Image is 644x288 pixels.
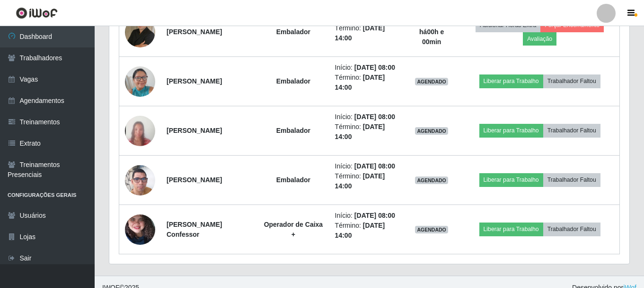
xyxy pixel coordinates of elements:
[125,17,155,47] img: 1679057425949.jpeg
[479,74,543,88] button: Liberar para Trabalho
[335,221,397,241] li: Término:
[167,176,222,184] strong: [PERSON_NAME]
[335,122,397,142] li: Término:
[523,32,556,46] button: Avaliação
[264,221,323,238] strong: Operador de Caixa +
[125,153,155,207] img: 1737916815457.jpeg
[335,211,397,221] li: Início:
[335,112,397,122] li: Início:
[167,221,222,238] strong: [PERSON_NAME] Confessor
[335,171,397,191] li: Término:
[16,7,58,19] img: CoreUI Logo
[479,223,543,236] button: Liberar para Trabalho
[479,173,543,186] button: Liberar para Trabalho
[125,61,155,102] img: 1739199553345.jpeg
[354,212,395,219] time: [DATE] 08:00
[415,177,448,184] span: AGENDADO
[354,113,395,121] time: [DATE] 08:00
[276,176,310,184] strong: Embalador
[276,28,310,36] strong: Embalador
[415,127,448,135] span: AGENDADO
[335,63,397,73] li: Início:
[479,124,543,137] button: Liberar para Trabalho
[167,77,222,85] strong: [PERSON_NAME]
[276,127,310,134] strong: Embalador
[543,74,600,88] button: Trabalhador Faltou
[335,73,397,93] li: Término:
[415,226,448,233] span: AGENDADO
[415,78,448,85] span: AGENDADO
[167,28,222,36] strong: [PERSON_NAME]
[125,98,155,164] img: 1731544336214.jpeg
[354,162,395,170] time: [DATE] 08:00
[419,28,444,46] strong: há 00 h e 00 min
[276,77,310,85] strong: Embalador
[543,173,600,186] button: Trabalhador Faltou
[335,23,397,43] li: Término:
[125,196,155,263] img: 1748891631133.jpeg
[167,127,222,134] strong: [PERSON_NAME]
[543,223,600,236] button: Trabalhador Faltou
[543,124,600,137] button: Trabalhador Faltou
[335,161,397,171] li: Início:
[354,64,395,71] time: [DATE] 08:00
